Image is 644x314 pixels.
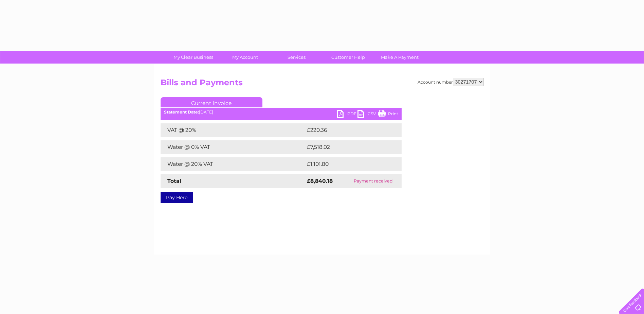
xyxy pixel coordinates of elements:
td: £1,101.80 [305,157,390,171]
td: Payment received [345,174,402,188]
a: Customer Help [320,51,376,64]
a: PDF [337,110,357,120]
a: My Clear Business [165,51,221,64]
a: Print [378,110,398,120]
td: Water @ 0% VAT [161,140,305,154]
a: Make A Payment [372,51,428,64]
a: Current Invoice [161,97,262,107]
td: Water @ 20% VAT [161,157,305,171]
strong: Total [167,178,181,184]
a: Pay Here [161,192,193,203]
strong: £8,840.18 [307,178,333,184]
td: VAT @ 20% [161,123,305,137]
h2: Bills and Payments [161,78,484,91]
b: Statement Date: [164,109,199,115]
a: CSV [357,110,378,120]
div: Account number [418,78,484,86]
td: £7,518.02 [305,140,391,154]
a: Services [269,51,325,64]
td: £220.36 [305,123,390,137]
div: [DATE] [161,110,402,115]
a: My Account [217,51,273,64]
